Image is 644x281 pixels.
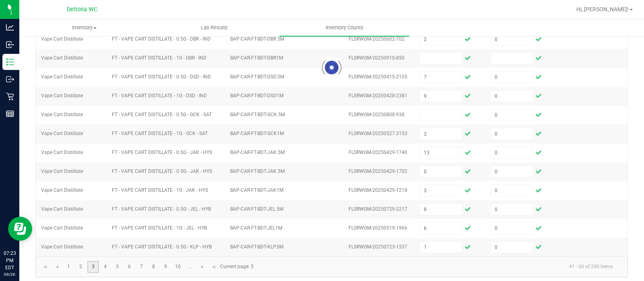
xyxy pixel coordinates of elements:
[111,261,123,273] a: Page 5
[6,92,14,101] inline-svg: Retail
[19,19,149,36] a: Inventory
[148,261,159,273] a: Page 8
[279,19,409,36] a: Inventory Counts
[199,264,206,270] span: Go to the next page
[197,261,208,273] a: Go to the next page
[6,110,14,118] inline-svg: Reports
[4,271,16,277] p: 09/26
[136,261,147,273] a: Page 7
[160,261,171,273] a: Page 9
[4,250,16,271] p: 07:23 PM EDT
[124,261,135,273] a: Page 6
[39,261,51,273] a: Go to the first page
[576,6,629,12] span: Hi, [PERSON_NAME]!
[42,264,49,270] span: Go to the first page
[6,58,14,66] inline-svg: Inventory
[172,261,184,273] a: Page 10
[211,264,218,270] span: Go to the last page
[54,264,60,270] span: Go to the previous page
[184,261,196,273] a: Page 11
[6,23,14,31] inline-svg: Analytics
[75,261,87,273] a: Page 2
[190,24,239,31] span: Lab Results
[258,260,619,273] kendo-pager-info: 41 - 60 of 290 items
[20,24,149,31] span: Inventory
[8,217,32,241] iframe: Resource center
[6,41,14,49] inline-svg: Inbound
[87,261,99,273] a: Page 3
[51,261,63,273] a: Go to the previous page
[63,261,74,273] a: Page 1
[36,256,627,277] kendo-pager: Current page: 3
[67,6,97,13] span: Deltona WC
[208,261,220,273] a: Go to the last page
[6,75,14,83] inline-svg: Outbound
[315,24,374,31] span: Inventory Counts
[149,19,279,36] a: Lab Results
[99,261,111,273] a: Page 4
